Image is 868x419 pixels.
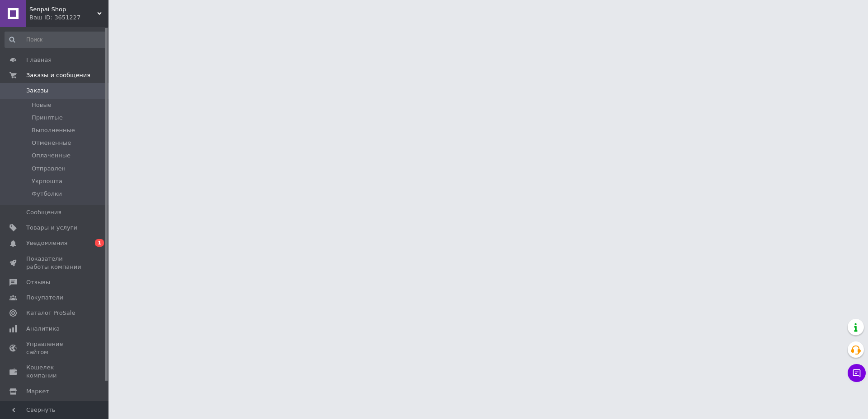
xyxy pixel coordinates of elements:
span: Укрпошта [32,177,62,185]
span: Управление сайтом [26,340,84,356]
span: Аналитика [26,325,60,333]
span: Заказы и сообщения [26,71,90,79]
span: Товары и услуги [26,224,77,232]
span: Каталог ProSale [26,309,75,317]
span: Новые [32,101,52,109]
span: Показатели работы компании [26,255,84,271]
span: Отправлен [32,165,66,173]
span: Сообщения [26,208,61,216]
span: Принятые [32,114,63,122]
span: Уведомления [26,239,67,247]
span: Футболки [32,190,62,198]
span: Отмененные [32,139,71,147]
div: Ваш ID: 3651227 [29,14,108,22]
span: 1 [95,239,104,247]
span: Senpai Shop [29,5,97,14]
input: Поиск [5,32,107,48]
span: Заказы [26,87,48,95]
span: Покупатели [26,294,63,302]
button: Чат с покупателем [848,364,866,382]
span: Главная [26,56,52,64]
span: Оплаченные [32,152,71,160]
span: Отзывы [26,278,50,286]
span: Выполненные [32,126,75,134]
span: Маркет [26,387,49,396]
span: Кошелек компании [26,364,84,380]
